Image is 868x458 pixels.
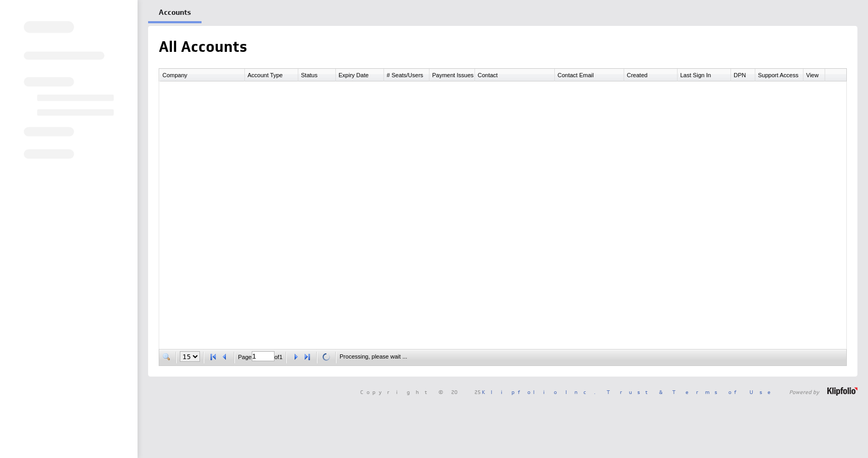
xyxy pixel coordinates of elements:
[159,36,247,58] h1: All Accounts
[24,21,114,159] img: skeleton-sidenav.svg
[755,70,803,81] div: Support Access
[624,70,677,81] div: Created
[238,354,282,360] span: Page of
[384,70,429,81] div: # Seats/Users
[475,70,554,81] div: Contact
[827,387,857,396] img: logo-footer.png
[360,389,596,395] span: Copyright © 2025
[430,70,474,81] div: Payment Issues
[482,388,596,396] a: Klipfolio Inc.
[298,70,335,81] div: Status
[789,389,819,395] span: Powered by
[340,353,407,360] span: Processing, please wait ...
[336,70,383,81] div: Expiry Date
[245,70,298,81] div: Account Type
[678,70,730,81] div: Last Sign In
[803,70,825,81] div: View
[160,70,244,81] div: Company
[607,388,778,396] a: Trust & Terms of Use
[731,70,755,81] div: DPN
[279,354,282,360] span: 1
[555,70,624,81] div: Contact Email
